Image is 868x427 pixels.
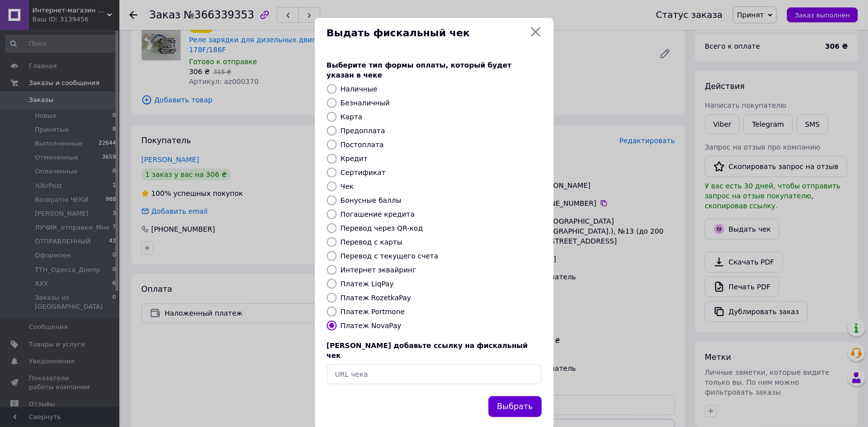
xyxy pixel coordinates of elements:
label: Чек [341,182,354,190]
span: Выберите тип формы оплаты, который будет указан в чеке [327,61,512,79]
input: URL чека [327,364,542,384]
label: Платеж LiqPay [341,280,394,288]
label: Интернет эквайринг [341,266,416,274]
label: Сертификат [341,169,386,176]
label: Наличные [341,85,378,93]
label: Перевод через QR-код [341,224,423,232]
label: Платеж RozetkaPay [341,294,411,302]
span: [PERSON_NAME] добавьте ссылку на фискальный чек [327,342,528,359]
label: Перевод с карты [341,238,403,246]
label: Погашение кредита [341,210,415,218]
label: Платеж NovaPay [341,322,401,330]
button: Выбрать [488,396,541,418]
label: Кредит [341,155,368,163]
label: Перевод с текущего счета [341,252,439,260]
label: Постоплата [341,141,384,149]
label: Бонусные баллы [341,196,402,204]
label: Карта [341,113,363,121]
span: Выдать фискальный чек [327,26,526,40]
label: Платеж Portmone [341,308,405,316]
label: Предоплата [341,127,386,135]
label: Безналичный [341,99,390,107]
